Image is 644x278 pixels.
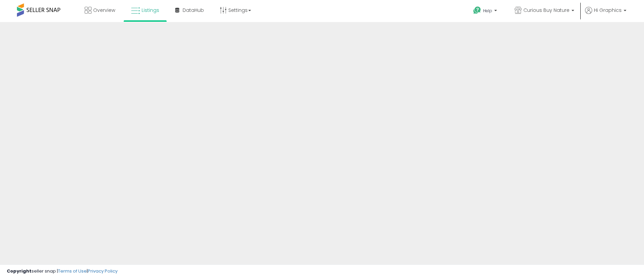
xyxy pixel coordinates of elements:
strong: Copyright [7,268,32,274]
div: seller snap | | [7,268,118,275]
span: Hi Graphics [594,7,622,14]
span: Help [483,8,492,14]
a: Hi Graphics [585,7,626,22]
span: DataHub [183,7,204,14]
i: Get Help [473,6,481,15]
span: Curious Buy Nature [523,7,569,14]
a: Terms of Use [58,268,87,274]
span: Listings [142,7,159,14]
span: Overview [93,7,115,14]
a: Help [468,1,504,22]
a: Privacy Policy [88,268,118,274]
